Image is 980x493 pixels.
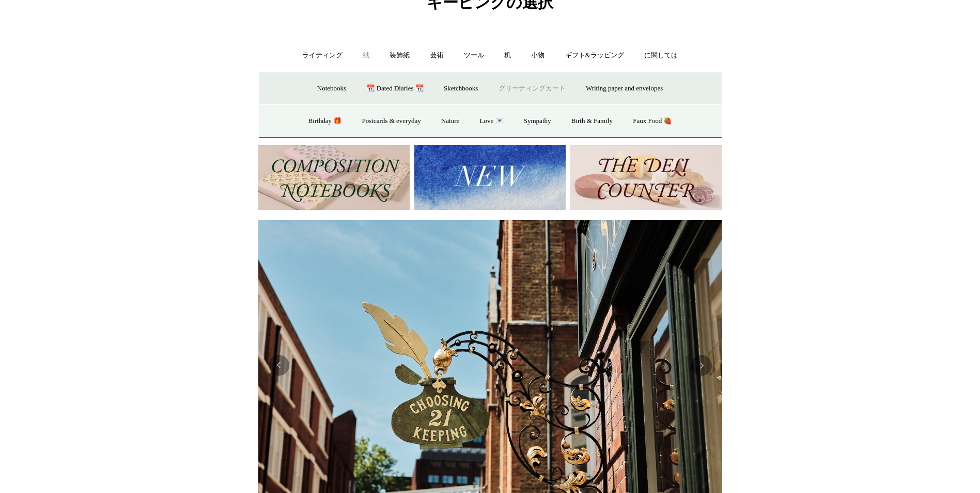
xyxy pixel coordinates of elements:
[430,51,444,59] font: 芸術
[421,42,453,69] a: 芸術
[577,75,672,102] a: Writing paper and envelopes
[562,107,622,135] a: Birth & Family
[299,107,351,135] a: Birthday 🎁
[531,51,545,59] font: 小物
[427,2,553,9] a: キーピングの選択
[302,51,343,59] font: ライティング
[556,42,633,69] a: ギフト&ラッピング
[522,42,554,69] a: 小物
[499,84,566,92] font: グリーティングカード
[515,107,561,135] a: Sympathy
[353,42,379,69] a: 紙
[258,145,410,210] img: 202302 構成ledgers.jpg__PID:69722ee6-fa44-49dd-a067-31375e5d54ec
[489,75,575,102] a: グリーティングカード
[432,107,469,135] a: Nature
[293,42,352,69] a: ライティング
[380,42,419,69] a: 装飾紙
[390,51,410,59] font: 装飾紙
[464,51,484,59] font: ツール
[317,84,346,92] font: Notebooks
[624,107,681,135] a: Faux Food 🍓
[414,145,566,210] img: New.jpg__PID:f73bdf93-380a-4a35-bcfe-7823039498e1
[570,145,722,210] img: The Deli Counter
[455,42,493,69] a: ツール
[644,51,678,59] font: に関しては
[444,84,478,92] font: Sketchbooks
[308,75,355,102] a: Notebooks
[353,107,430,135] a: Postcards & everyday
[691,355,712,376] button: 次に
[471,107,513,135] a: Love 💌
[586,84,663,92] font: Writing paper and envelopes
[635,42,687,69] a: に関しては
[357,75,432,102] a: 📆 Dated Diaries 📆
[269,355,289,376] button: 先の
[504,51,511,59] font: 机
[434,75,487,102] a: Sketchbooks
[363,51,369,59] font: 紙
[495,42,520,69] a: 机
[565,51,624,59] font: ギフト&ラッピング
